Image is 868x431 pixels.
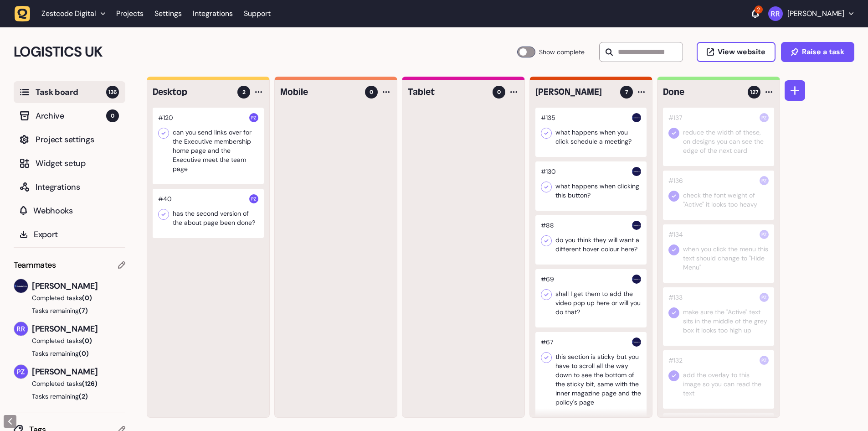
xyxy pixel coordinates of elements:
span: Webhooks [33,204,119,217]
span: Archive [36,109,106,122]
span: (2) [79,392,88,400]
p: [PERSON_NAME] [787,9,844,18]
span: (0) [82,294,92,302]
div: 2 [755,5,763,14]
img: Harry Robinson [632,221,641,230]
button: Completed tasks(0) [14,336,118,345]
button: Project settings [14,129,125,151]
button: Zestcode Digital [15,5,111,22]
a: Projects [116,5,144,22]
span: [PERSON_NAME] [32,365,125,378]
span: [PERSON_NAME] [32,322,125,335]
span: View website [718,48,765,56]
h4: Harry [535,86,614,99]
img: Riki-leigh Robinson [14,322,28,336]
button: Raise a task [781,42,854,62]
button: Widget setup [14,152,125,174]
span: 7 [625,88,628,96]
span: (0) [82,337,92,345]
button: Integrations [14,176,125,198]
span: 0 [106,109,119,122]
span: 0 [370,88,373,96]
img: Paris Zisis [760,113,769,122]
span: Raise a task [802,48,844,56]
button: View website [697,42,776,62]
span: Show complete [539,47,585,57]
button: Tasks remaining(2) [14,392,125,401]
span: 127 [750,88,758,96]
button: Tasks remaining(7) [14,306,125,315]
img: Riki-leigh Robinson [768,6,783,21]
img: Paris Zisis [760,293,769,302]
img: Harry Robinson [632,167,641,176]
img: Harry Robinson [632,275,641,284]
span: Teammates [14,259,56,271]
button: Tasks remaining(0) [14,349,125,358]
span: (7) [79,306,88,315]
button: Webhooks [14,200,125,222]
img: Paris Zisis [760,230,769,239]
button: Export [14,223,125,245]
button: [PERSON_NAME] [768,6,853,21]
span: Zestcode Digital [41,9,96,18]
h4: Done [663,86,741,99]
h4: Tablet [408,86,486,99]
a: Support [244,9,271,18]
span: Integrations [36,181,119,193]
img: Paris Zisis [14,365,28,379]
button: Completed tasks(0) [14,293,118,302]
img: Paris Zisis [760,356,769,365]
button: Task board136 [14,81,125,103]
img: Harry Robinson [14,279,28,293]
span: (126) [82,379,98,388]
h2: LOGISTICS UK [14,41,517,63]
span: 0 [497,88,501,96]
span: 2 [242,88,246,96]
a: Settings [154,5,182,22]
span: (0) [79,349,89,358]
img: Harry Robinson [632,338,641,347]
a: Integrations [193,5,233,22]
span: [PERSON_NAME] [32,280,125,292]
h4: Desktop [153,86,231,99]
span: Project settings [36,133,119,146]
img: Harry Robinson [632,113,641,122]
img: Paris Zisis [760,176,769,185]
h4: Mobile [280,86,359,99]
span: Task board [36,86,106,99]
img: Paris Zisis [249,113,258,122]
button: Completed tasks(126) [14,379,118,388]
span: 136 [106,86,119,99]
img: Paris Zisis [249,194,258,203]
button: Archive0 [14,105,125,127]
span: Export [34,228,119,241]
span: Widget setup [36,157,119,170]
